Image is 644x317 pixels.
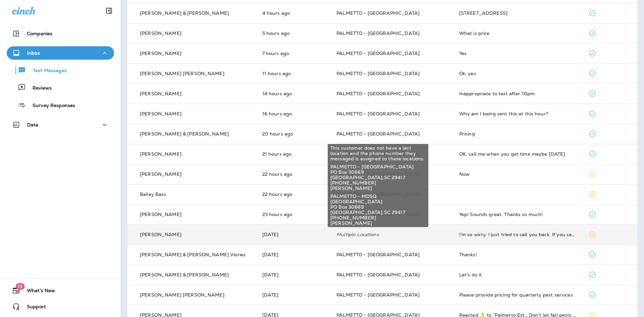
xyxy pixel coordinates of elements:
[336,292,420,298] span: PALMETTO - [GEOGRAPHIC_DATA]
[140,111,181,116] p: [PERSON_NAME]
[330,215,426,220] span: [PHONE_NUMBER]
[459,272,578,277] div: Let's do it.
[7,81,114,95] button: Reviews
[140,252,246,257] p: [PERSON_NAME] & [PERSON_NAME] Viories
[262,252,326,257] p: Sep 18, 2025 12:24 PM
[336,91,420,97] span: PALMETTO - [GEOGRAPHIC_DATA]
[336,70,420,76] span: PALMETTO - [GEOGRAPHIC_DATA]
[262,212,326,217] p: Sep 18, 2025 01:55 PM
[262,51,326,56] p: Sep 19, 2025 05:44 AM
[7,27,114,40] button: Companies
[330,194,426,204] span: PALMETTO - MOSQ [GEOGRAPHIC_DATA]
[7,46,114,60] button: Inbox
[140,51,181,56] p: [PERSON_NAME]
[262,272,326,277] p: Sep 18, 2025 12:06 PM
[262,91,326,96] p: Sep 18, 2025 10:23 PM
[26,103,75,109] p: Survey Responses
[15,283,24,290] span: 19
[330,220,426,226] span: [PERSON_NAME]
[459,91,578,96] div: Inappropriate to text after 10pm
[330,210,426,215] span: [GEOGRAPHIC_DATA] , SC 29417
[262,31,326,36] p: Sep 19, 2025 07:27 AM
[459,292,578,298] div: Please provide pricing for quarterly pest services
[459,151,578,157] div: OK, call me when you get time maybe tomorrow
[459,252,578,257] div: Thanks!
[459,111,578,116] div: Why am I being sent this at this hour?
[336,10,420,16] span: PALMETTO - [GEOGRAPHIC_DATA]
[140,131,229,137] p: [PERSON_NAME] & [PERSON_NAME]
[459,171,578,177] div: Now
[459,232,578,237] div: I'm so sorry. I just tried to call you back. If you can call me that would be great!
[330,180,426,186] span: [PHONE_NUMBER]
[262,111,326,116] p: Sep 18, 2025 09:16 PM
[27,31,52,36] p: Companies
[459,51,578,56] div: Yes
[262,151,326,157] p: Sep 18, 2025 04:20 PM
[26,68,67,74] p: Text Messages
[140,292,224,298] p: [PERSON_NAME] [PERSON_NAME]
[262,192,326,197] p: Sep 18, 2025 02:47 PM
[459,212,578,217] div: Yep! Sounds great. Thanks so much!
[140,212,181,217] p: [PERSON_NAME]
[459,71,578,76] div: Ok, yes
[7,63,114,77] button: Text Messages
[262,71,326,76] p: Sep 19, 2025 01:20 AM
[336,252,420,258] span: PALMETTO - [GEOGRAPHIC_DATA]
[140,171,181,177] p: [PERSON_NAME]
[336,50,420,56] span: PALMETTO - [GEOGRAPHIC_DATA]
[140,192,166,197] p: Bailey Bass
[336,111,420,117] span: PALMETTO - [GEOGRAPHIC_DATA]
[140,151,181,157] p: [PERSON_NAME]
[262,292,326,298] p: Sep 18, 2025 11:00 AM
[7,118,114,131] button: Data
[262,10,326,16] p: Sep 19, 2025 08:30 AM
[262,131,326,137] p: Sep 18, 2025 04:32 PM
[336,272,420,278] span: PALMETTO - [GEOGRAPHIC_DATA]
[262,232,326,237] p: Sep 18, 2025 01:11 PM
[459,131,578,137] div: Pricing
[330,169,426,175] span: PO Box 30669
[140,232,181,237] p: [PERSON_NAME]
[262,171,326,177] p: Sep 18, 2025 03:16 PM
[336,131,420,137] span: PALMETTO - [GEOGRAPHIC_DATA]
[330,204,426,210] span: PO Box 30669
[330,145,426,161] span: This customer does not have a last location and the phone number they messaged is assigned to the...
[27,122,39,127] p: Data
[140,10,229,16] p: [PERSON_NAME] & [PERSON_NAME]
[7,98,114,112] button: Survey Responses
[336,232,448,237] p: Multiple Locations
[459,31,578,36] div: What is price
[459,10,578,16] div: 1407 Bimini Drive, Charleston, SC 29414
[140,31,181,36] p: [PERSON_NAME]
[330,164,426,169] span: PALMETTO - [GEOGRAPHIC_DATA]
[26,85,52,92] p: Reviews
[140,91,181,96] p: [PERSON_NAME]
[100,4,118,17] button: Collapse Sidebar
[20,304,46,312] span: Support
[27,50,40,56] p: Inbox
[140,71,224,76] p: [PERSON_NAME] [PERSON_NAME]
[330,175,426,180] span: [GEOGRAPHIC_DATA] , SC 29417
[7,284,114,297] button: 19What's New
[330,186,426,191] span: [PERSON_NAME]
[7,300,114,313] button: Support
[140,272,229,277] p: [PERSON_NAME] & [PERSON_NAME]
[20,288,55,296] span: What's New
[336,30,420,36] span: PALMETTO - [GEOGRAPHIC_DATA]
